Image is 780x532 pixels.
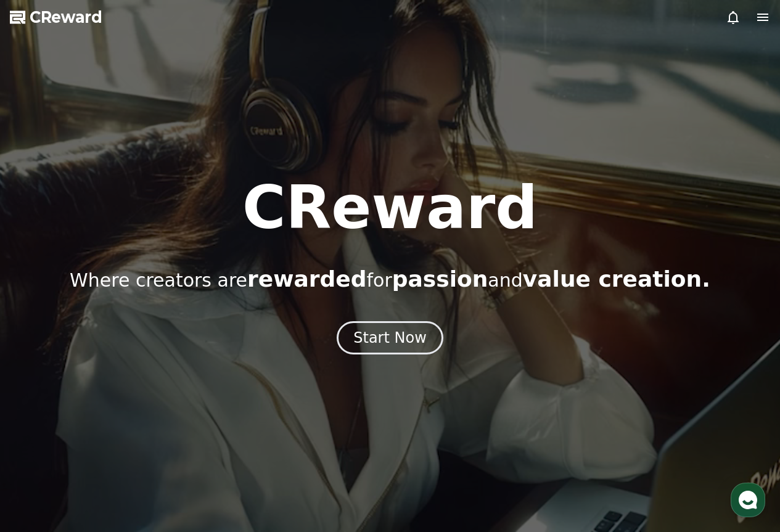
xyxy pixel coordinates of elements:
[337,321,443,354] button: Start Now
[523,266,710,292] span: value creation.
[392,266,488,292] span: passion
[30,7,102,27] span: CReward
[70,267,710,292] p: Where creators are for and
[337,334,443,345] a: Start Now
[10,7,102,27] a: CReward
[353,328,427,348] div: Start Now
[247,266,366,292] span: rewarded
[242,178,538,237] h1: CReward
